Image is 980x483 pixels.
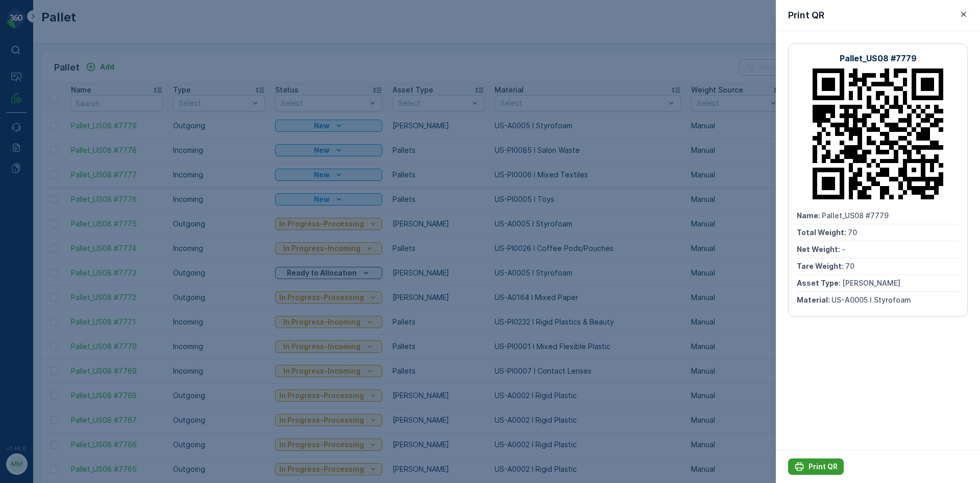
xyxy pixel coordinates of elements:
span: - [54,201,57,210]
p: Print QR [808,462,838,472]
p: Pallet_US08 #7775 [451,9,527,21]
span: Name : [9,168,34,176]
span: Asset Type : [9,235,54,244]
span: 70 [60,185,69,193]
span: Asset Type : [797,279,842,287]
span: Pallet_US08 #7775 [34,168,100,176]
span: US-A0005 I Styrofoam [831,295,911,304]
span: Pallet_US08 #7779 [822,211,889,220]
span: US-A0005 I Styrofoam [43,252,123,261]
span: Net Weight : [797,245,842,254]
span: 70 [845,262,854,270]
span: 70 [848,228,857,237]
span: - [842,245,845,254]
span: [PERSON_NAME] [54,235,112,244]
span: Total Weight : [797,228,848,237]
p: Pallet_US08 #7779 [840,52,917,64]
span: Net Weight : [9,201,54,210]
span: Tare Weight : [9,218,57,227]
span: Name : [797,211,822,220]
span: Tare Weight : [797,262,845,270]
span: Total Weight : [9,185,60,193]
span: Material : [9,252,43,261]
span: [PERSON_NAME] [842,279,900,287]
p: Print QR [788,8,824,22]
button: Print QR [788,458,844,475]
span: 70 [57,218,66,227]
span: Material : [797,295,831,304]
